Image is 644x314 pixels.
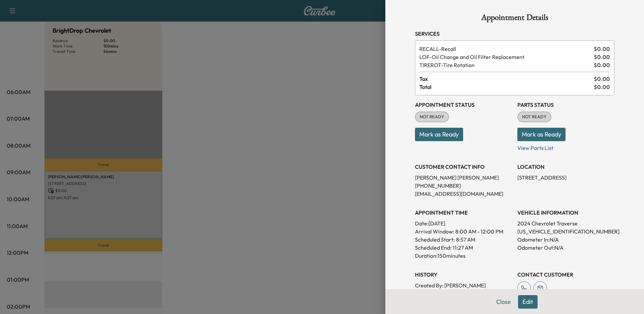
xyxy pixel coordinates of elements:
[419,45,591,53] span: Recall
[416,114,448,120] span: NOT READY
[594,75,610,83] span: $ 0.00
[594,83,610,91] span: $ 0.00
[517,174,614,182] p: [STREET_ADDRESS]
[456,235,475,244] p: 8:57 AM
[517,271,614,279] h3: CONTACT CUSTOMER
[419,61,591,69] span: Tire Rotation
[415,163,512,171] h3: CUSTOMER CONTACT INFO
[517,141,614,152] p: View Parts List
[517,227,614,235] p: [US_VEHICLE_IDENTIFICATION_NUMBER]
[415,128,463,141] button: Mark as Ready
[517,128,566,141] button: Mark as Ready
[419,75,594,83] span: Tax
[415,209,512,217] h3: APPOINTMENT TIME
[415,271,512,279] h3: History
[415,30,614,38] h3: Services
[415,174,512,182] p: [PERSON_NAME] [PERSON_NAME]
[517,235,614,244] p: Odometer In: N/A
[415,252,512,260] p: Duration: 150 minutes
[415,227,512,235] p: Arrival Window:
[517,163,614,171] h3: LOCATION
[415,235,455,244] p: Scheduled Start:
[594,45,610,53] span: $ 0.00
[517,101,614,109] h3: Parts Status
[518,295,538,309] button: Edit
[415,219,512,227] p: Date: [DATE]
[415,281,512,289] p: Created By : [PERSON_NAME]
[419,83,594,91] span: Total
[517,244,614,252] p: Odometer Out: N/A
[594,53,610,61] span: $ 0.00
[415,13,614,24] h1: Appointment Details
[419,53,591,61] span: Oil Change and Oil Filter Replacement
[455,227,503,235] span: 8:00 AM - 12:00 PM
[518,114,551,120] span: NOT READY
[415,182,512,190] p: [PHONE_NUMBER]
[453,244,473,252] p: 11:27 AM
[415,101,512,109] h3: Appointment Status
[415,244,451,252] p: Scheduled End:
[517,219,614,227] p: 2024 Chevrolet Traverse
[415,190,512,198] p: [EMAIL_ADDRESS][DOMAIN_NAME]
[594,61,610,69] span: $ 0.00
[517,209,614,217] h3: VEHICLE INFORMATION
[492,295,515,309] button: Close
